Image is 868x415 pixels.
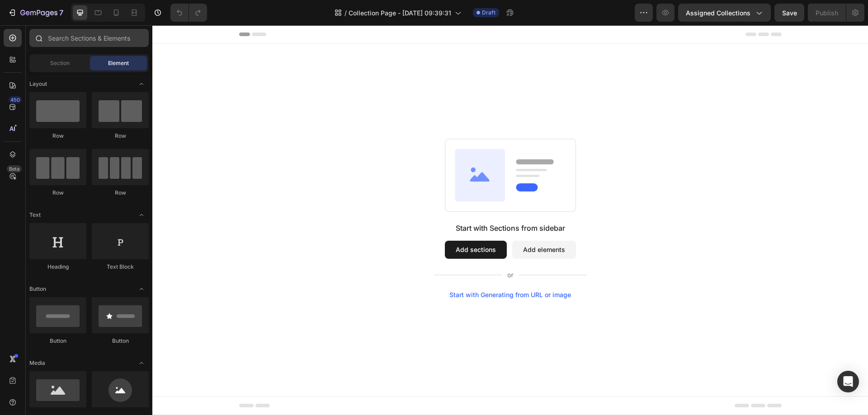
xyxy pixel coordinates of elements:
[134,208,149,222] span: Toggle open
[686,8,750,18] span: Assigned Collections
[134,77,149,91] span: Toggle open
[816,8,838,18] div: Publish
[29,285,46,293] span: Button
[59,7,63,18] p: 7
[4,4,67,22] button: 7
[170,4,207,22] div: Undo/Redo
[297,266,419,273] div: Start with Generating from URL or image
[134,356,149,370] span: Toggle open
[29,132,86,140] div: Row
[808,4,846,22] button: Publish
[29,211,41,219] span: Text
[774,4,804,22] button: Save
[837,371,859,392] div: Open Intercom Messenger
[29,263,86,271] div: Heading
[9,96,22,103] div: 450
[50,59,70,67] span: Section
[92,189,149,197] div: Row
[344,8,347,18] span: /
[782,9,797,17] span: Save
[292,215,354,233] button: Add sections
[29,359,45,367] span: Media
[678,4,771,22] button: Assigned Collections
[134,282,149,296] span: Toggle open
[29,80,47,88] span: Layout
[29,189,86,197] div: Row
[29,29,149,47] input: Search Sections & Elements
[349,8,451,18] span: Collection Page - [DATE] 09:39:31
[92,263,149,271] div: Text Block
[92,337,149,345] div: Button
[29,337,86,345] div: Button
[152,25,868,415] iframe: Design area
[92,132,149,140] div: Row
[482,9,495,17] span: Draft
[360,215,424,233] button: Add elements
[303,197,413,208] div: Start with Sections from sidebar
[7,165,22,173] div: Beta
[108,59,129,67] span: Element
